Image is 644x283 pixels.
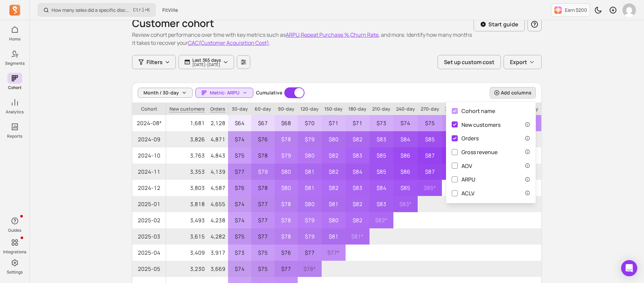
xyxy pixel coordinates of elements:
p: $75 [251,245,275,261]
p: 4,655 [207,196,228,212]
span: 2024-10 [132,147,166,164]
p: 4,871 [207,131,228,147]
p: 4,139 [207,164,228,180]
p: Reports [7,134,22,139]
p: [DATE] - [DATE] [192,63,221,67]
p: $82 [346,212,369,228]
p: Settings [7,270,23,275]
p: Cohort [8,85,22,90]
p: $82 [322,180,346,196]
span: 2024-09 [132,131,166,147]
p: $88 [442,147,467,164]
button: Start guide [474,17,525,31]
p: $80 [298,196,322,212]
p: 300-day [442,103,467,115]
button: Churn Rate [350,31,379,39]
span: Filters [147,58,163,66]
button: CAC(Customer Acquisition Cost) [188,39,269,47]
p: $81 [322,228,346,245]
p: $73 [228,245,251,261]
p: 3,669 [207,261,228,277]
span: Orders [207,103,228,115]
p: $82 [346,131,369,147]
p: $79 [298,131,322,147]
p: 150-day [322,103,346,115]
p: 3,818 [166,196,207,212]
p: 3,917 [207,245,228,261]
p: Integrations [3,249,26,255]
p: $78 [251,180,275,196]
h1: Customer cohort [132,17,474,29]
button: Guides [7,214,22,234]
div: Open Intercom Messenger [621,260,637,276]
p: 4,843 [207,147,228,164]
p: $85 [393,180,418,196]
p: $76 [275,245,298,261]
p: $78 [275,196,298,212]
input: ACLV [452,190,458,196]
p: $83 [369,131,393,147]
p: Home [9,36,21,42]
kbd: K [147,7,150,13]
span: 2025-05 [132,261,166,277]
input: Orders [452,135,458,141]
p: $77 [251,212,275,228]
p: $81 * [346,228,369,245]
p: $83 [346,180,369,196]
p: Segments [5,61,25,66]
p: $68 [275,115,298,131]
p: $79 [251,164,275,180]
p: $85 * [418,180,442,196]
p: $84 [346,164,369,180]
p: $75 [418,115,442,131]
p: $79 [298,212,322,228]
div: Orders [452,134,479,143]
p: $82 [322,164,346,180]
p: $77 [251,228,275,245]
span: + [133,6,150,13]
p: $81 [298,164,322,180]
span: New customers [166,103,207,115]
p: $81 [322,196,346,212]
button: Add columns [490,87,536,98]
span: 2025-04 [132,245,166,261]
div: Gross revenue [452,148,497,157]
p: $78 [251,147,275,164]
p: $82 * [369,212,393,228]
span: Month / 30-day [143,89,179,96]
button: Month / 30-day [138,88,193,98]
p: 3,493 [166,212,207,228]
span: 2025-01 [132,196,166,212]
p: $77 * [322,245,346,261]
button: FitVille [158,4,182,16]
p: $75 [251,261,275,277]
p: 3,763 [166,147,207,164]
p: $86 [393,164,418,180]
p: $82 [322,147,346,164]
label: Cumulative [256,89,282,96]
p: $87 * [442,164,467,180]
p: $71 [322,115,346,131]
p: $80 [298,147,322,164]
p: $77 [275,261,298,277]
div: ARPU [452,175,475,184]
p: $79 [275,147,298,164]
p: $85 [369,147,393,164]
p: $71 [346,115,369,131]
input: AOV [452,163,458,169]
kbd: Ctrl [133,7,144,13]
p: Analytics [6,109,24,115]
p: $78 * [298,261,322,277]
p: $82 [346,196,369,212]
p: $80 [322,212,346,228]
p: $74 [228,261,251,277]
p: Cohort [132,103,166,115]
button: Set up custom cost [438,55,501,69]
p: $83 [369,196,393,212]
button: Export [504,55,542,69]
span: 2024-08* [132,115,166,131]
p: $84 [393,131,418,147]
button: Toggle dark mode [591,3,605,17]
p: $64 [228,115,251,131]
p: $77 [228,164,251,180]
